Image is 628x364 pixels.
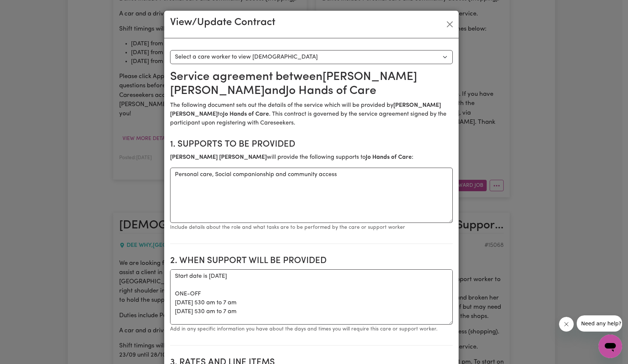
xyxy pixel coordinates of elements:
[170,225,405,230] small: Include details about the role and what tasks are to be performed by the care or support worker
[223,111,269,117] b: Jo Hands of Care
[170,168,453,223] textarea: Personal care, Social companionship and community access
[598,335,622,358] iframe: Button to launch messaging window
[170,101,453,127] p: The following document sets out the details of the service which will be provided by to . This co...
[170,153,453,162] p: will provide the following supports to :
[170,154,267,160] b: [PERSON_NAME] [PERSON_NAME]
[170,70,453,98] h2: Service agreement between [PERSON_NAME] [PERSON_NAME] and Jo Hands of Care
[366,154,412,160] b: Jo Hands of Care
[444,18,456,30] button: Close
[170,139,453,150] h2: 1. Supports to be provided
[559,317,574,332] iframe: Close message
[170,17,275,29] h3: View/Update Contract
[170,256,453,266] h2: 2. When support will be provided
[170,269,453,325] textarea: Start date is [DATE] ONE-OFF [DATE] 530 am to 7 am [DATE] 530 am to 7 am ONGOING 07/10 to [DATE] ...
[170,326,438,332] small: Add in any specific information you have about the days and times you will require this care or s...
[577,315,622,332] iframe: Message from company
